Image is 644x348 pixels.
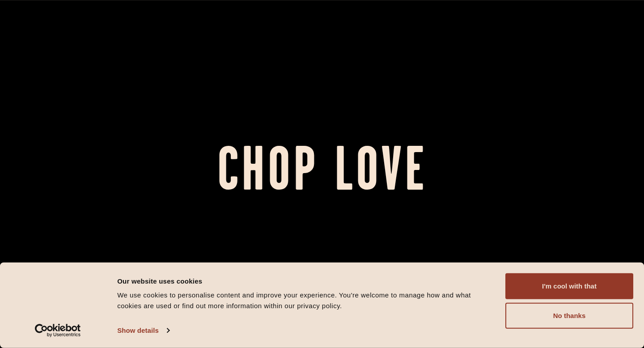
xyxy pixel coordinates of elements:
[19,324,97,337] a: Usercentrics Cookiebot - opens in a new window
[117,276,495,286] div: Our website uses cookies
[505,273,633,299] button: I'm cool with that
[117,290,495,311] div: We use cookies to personalise content and improve your experience. You're welcome to manage how a...
[505,303,633,329] button: No thanks
[117,324,169,337] a: Show details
